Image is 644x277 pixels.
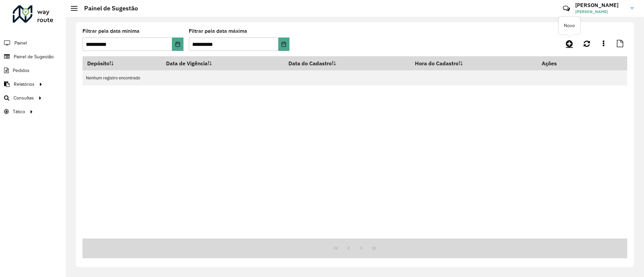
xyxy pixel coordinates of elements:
[83,56,162,70] th: Depósito
[558,17,580,34] div: Novo
[575,9,626,15] span: [PERSON_NAME]
[559,1,574,16] a: Contato Rápido
[537,56,577,70] th: Ações
[83,70,627,85] td: Nenhum registro encontrado
[14,81,35,88] span: Relatórios
[284,56,410,70] th: Data do Cadastro
[189,27,247,35] label: Filtrar pela data máxima
[162,56,284,70] th: Data de Vigência
[14,53,54,60] span: Painel de Sugestão
[83,27,140,35] label: Filtrar pela data mínima
[575,2,626,8] h3: [PERSON_NAME]
[13,108,25,115] span: Tático
[13,94,34,101] span: Consultas
[410,56,537,70] th: Hora do Cadastro
[278,38,289,51] button: Choose Date
[172,38,183,51] button: Choose Date
[77,5,138,12] h2: Painel de Sugestão
[14,40,27,47] span: Painel
[13,67,30,74] span: Pedidos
